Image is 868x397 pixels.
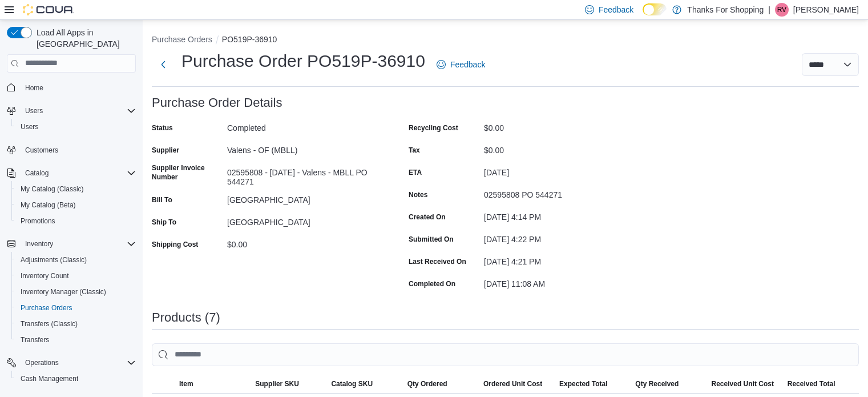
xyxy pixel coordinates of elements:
[2,142,140,158] button: Customers
[21,356,136,370] span: Operations
[152,34,859,47] nav: An example of EuiBreadcrumbs
[16,285,111,299] a: Inventory Manager (Classic)
[21,255,87,264] span: Adjustments (Classic)
[21,104,47,118] button: Users
[16,120,43,134] a: Users
[707,375,783,393] button: Received Unit Cost
[25,358,59,367] span: Operations
[777,3,786,17] span: RV
[484,252,637,266] div: [DATE] 4:21 PM
[21,356,63,370] button: Operations
[227,191,380,204] div: [GEOGRAPHIC_DATA]
[21,271,69,280] span: Inventory Count
[16,269,74,283] a: Inventory Count
[21,143,136,157] span: Customers
[181,50,425,73] h1: Purchase Order PO519P-36910
[409,235,454,244] label: Submitted On
[16,253,136,267] span: Adjustments (Classic)
[222,35,277,44] button: PO519P-36910
[16,301,136,315] span: Purchase Orders
[450,59,485,70] span: Feedback
[227,213,380,227] div: [GEOGRAPHIC_DATA]
[21,143,63,157] a: Customers
[16,214,136,228] span: Promotions
[16,198,136,212] span: My Catalog (Beta)
[326,375,402,393] button: Catalog SKU
[484,119,637,133] div: $0.00
[16,317,136,331] span: Transfers (Classic)
[484,141,637,155] div: $0.00
[11,371,140,387] button: Cash Management
[16,333,54,347] a: Transfers
[484,230,637,244] div: [DATE] 4:22 PM
[409,168,422,177] label: ETA
[227,141,380,155] div: Valens - OF (MBLL)
[255,379,299,388] span: Supplier SKU
[152,53,175,76] button: Next
[484,186,637,199] div: 02595808 PO 544271
[11,268,140,284] button: Inventory Count
[484,208,637,222] div: [DATE] 4:14 PM
[16,333,136,347] span: Transfers
[16,301,77,315] a: Purchase Orders
[16,120,136,134] span: Users
[16,198,80,212] a: My Catalog (Beta)
[788,379,835,388] span: Received Total
[21,166,136,180] span: Catalog
[409,123,458,133] label: Recycling Cost
[32,27,136,50] span: Load All Apps in [GEOGRAPHIC_DATA]
[793,3,859,17] p: [PERSON_NAME]
[16,269,136,283] span: Inventory Count
[21,185,84,194] span: My Catalog (Classic)
[783,375,859,393] button: Received Total
[484,163,637,177] div: [DATE]
[11,119,140,135] button: Users
[483,379,542,388] span: Ordered Unit Cost
[11,252,140,268] button: Adjustments (Classic)
[643,3,667,15] input: Dark Mode
[21,303,72,312] span: Purchase Orders
[2,165,140,181] button: Catalog
[152,240,198,249] label: Shipping Cost
[407,379,447,388] span: Qty Ordered
[152,96,282,110] h3: Purchase Order Details
[25,83,43,93] span: Home
[635,379,679,388] span: Qty Received
[152,311,220,324] h3: Products (7)
[227,235,380,249] div: $0.00
[643,15,643,16] span: Dark Mode
[432,53,490,76] a: Feedback
[11,284,140,300] button: Inventory Manager (Classic)
[11,181,140,197] button: My Catalog (Classic)
[2,355,140,371] button: Operations
[409,190,427,199] label: Notes
[21,166,53,180] button: Catalog
[599,4,633,15] span: Feedback
[16,372,83,386] a: Cash Management
[21,216,55,226] span: Promotions
[152,123,173,133] label: Status
[2,236,140,252] button: Inventory
[251,375,326,393] button: Supplier SKU
[331,379,373,388] span: Catalog SKU
[152,195,172,204] label: Bill To
[21,81,136,95] span: Home
[227,163,380,186] div: 02595808 - [DATE] - Valens - MBLL PO 544271
[179,379,193,388] span: Item
[11,332,140,348] button: Transfers
[2,79,140,96] button: Home
[11,213,140,229] button: Promotions
[152,163,223,182] label: Supplier Invoice Number
[21,287,106,296] span: Inventory Manager (Classic)
[16,214,60,228] a: Promotions
[152,35,212,44] button: Purchase Orders
[11,197,140,213] button: My Catalog (Beta)
[152,146,179,155] label: Supplier
[21,200,76,210] span: My Catalog (Beta)
[409,146,420,155] label: Tax
[21,104,136,118] span: Users
[16,317,82,331] a: Transfers (Classic)
[21,237,58,251] button: Inventory
[409,279,455,288] label: Completed On
[403,375,479,393] button: Qty Ordered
